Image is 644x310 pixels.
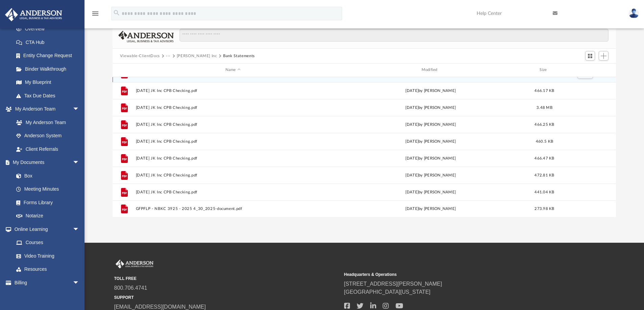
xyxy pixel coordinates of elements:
[9,142,86,156] a: Client Referrals
[9,22,90,36] a: Overview
[113,77,616,217] div: grid
[114,260,155,268] img: Anderson Advisors Platinum Portal
[136,139,330,144] button: [DATE] JK Inc CPB Checking.pdf
[629,8,639,18] img: User Pic
[136,122,330,127] button: [DATE] JK Inc CPB Checking.pdf
[91,13,99,18] a: menu
[5,102,86,116] a: My Anderson Teamarrow_drop_down
[5,276,90,289] a: Billingarrow_drop_down
[9,49,90,63] a: Entity Change Request
[9,183,86,196] a: Meeting Minutes
[136,190,330,194] button: [DATE] JK Inc CPB Checking.pdf
[577,69,593,79] button: More options
[136,173,330,177] button: [DATE] JK Inc CPB Checking.pdf
[180,29,609,42] input: Search files and folders
[120,53,160,59] button: Viewable-ClientDocs
[536,105,552,109] span: 3.48 MB
[73,102,86,116] span: arrow_drop_down
[9,116,83,129] a: My Anderson Team
[534,207,554,211] span: 273.98 KB
[333,206,528,212] div: [DATE] by [PERSON_NAME]
[344,271,569,278] small: Headquarters & Operations
[333,172,528,178] div: [DATE] by [PERSON_NAME]
[73,156,86,170] span: arrow_drop_down
[333,104,528,111] div: [DATE] by [PERSON_NAME]
[333,155,528,161] div: [DATE] by [PERSON_NAME]
[534,89,554,92] span: 466.17 KB
[136,105,330,110] button: [DATE] JK Inc CPB Checking.pdf
[136,156,330,161] button: [DATE] JK Inc CPB Checking.pdf
[9,129,86,143] a: Anderson System
[9,62,90,76] a: Binder Walkthrough
[114,285,147,291] a: 800.706.4741
[136,207,330,211] button: GFPFLP - NBKC 3925 - 2025 4_30_2025-document.pdf
[73,222,86,236] span: arrow_drop_down
[531,67,558,73] div: Size
[534,122,554,126] span: 466.25 KB
[9,209,86,223] a: Notarize
[9,76,86,89] a: My Blueprint
[599,51,609,61] button: Add
[9,35,90,49] a: CTA Hub
[73,276,86,290] span: arrow_drop_down
[344,289,431,295] a: [GEOGRAPHIC_DATA][US_STATE]
[114,294,339,301] small: SUPPORT
[9,89,90,102] a: Tax Due Dates
[91,9,99,18] i: menu
[333,189,528,195] div: [DATE] by [PERSON_NAME]
[9,169,83,183] a: Box
[344,281,442,287] a: [STREET_ADDRESS][PERSON_NAME]
[534,156,554,160] span: 466.47 KB
[136,89,330,93] button: [DATE] JK Inc CPB Checking.pdf
[333,121,528,127] div: [DATE] by [PERSON_NAME]
[114,276,339,282] small: TOLL FREE
[177,53,217,59] button: [PERSON_NAME] Inc
[9,249,83,263] a: Video Training
[333,138,528,144] div: [DATE] by [PERSON_NAME]
[534,173,554,177] span: 472.81 KB
[114,304,206,310] a: [EMAIL_ADDRESS][DOMAIN_NAME]
[536,139,553,143] span: 460.5 KB
[534,190,554,194] span: 441.04 KB
[585,51,595,61] button: Switch to Grid View
[333,67,528,73] div: Modified
[9,196,83,209] a: Forms Library
[166,53,170,59] button: ···
[135,67,330,73] div: Name
[3,8,64,21] img: Anderson Advisors Platinum Portal
[333,88,528,94] div: [DATE] by [PERSON_NAME]
[561,67,608,73] div: id
[5,222,86,236] a: Online Learningarrow_drop_down
[116,67,133,73] div: id
[9,263,86,276] a: Resources
[9,236,86,249] a: Courses
[113,9,120,17] i: search
[5,156,86,169] a: My Documentsarrow_drop_down
[223,53,255,59] button: Bank Statements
